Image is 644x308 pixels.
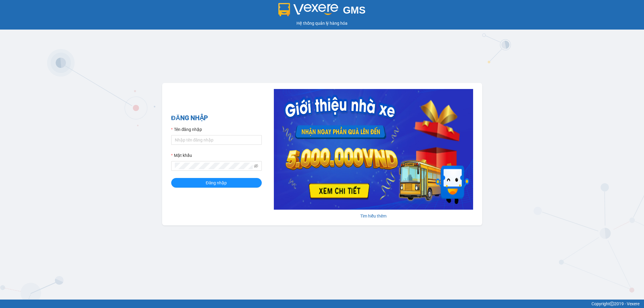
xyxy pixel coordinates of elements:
[278,9,366,14] a: GMS
[278,3,338,16] img: logo 2
[5,300,639,307] div: Copyright 2019 - Vexere
[274,213,473,219] div: Tìm hiểu thêm
[171,126,202,133] label: Tên đăng nhập
[610,302,614,306] span: copyright
[206,179,227,186] span: Đăng nhập
[171,152,192,159] label: Mật khẩu
[2,20,642,27] div: Hệ thống quản lý hàng hóa
[254,164,258,168] span: eye-invisible
[175,163,253,169] input: Mật khẩu
[171,135,262,145] input: Tên đăng nhập
[343,5,366,16] span: GMS
[171,113,262,123] h2: ĐĂNG NHẬP
[171,178,262,188] button: Đăng nhập
[274,89,473,210] img: banner-0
